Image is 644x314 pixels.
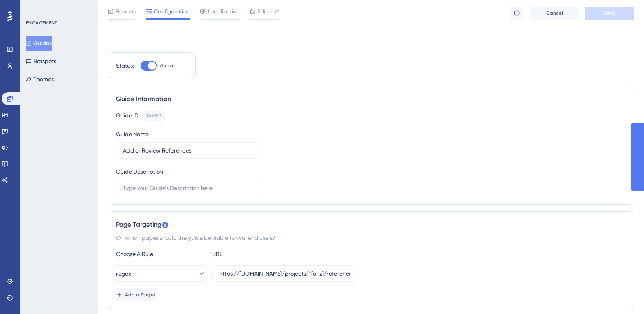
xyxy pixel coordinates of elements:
iframe: UserGuiding AI Assistant Launcher [610,282,634,306]
div: URL [212,249,302,259]
button: Cancel [530,7,579,20]
span: Configuration [154,7,190,16]
button: Add a Target [116,288,156,301]
div: Status: [116,61,134,71]
input: yourwebsite.com/path [219,269,350,278]
button: Guides [26,36,52,51]
button: Themes [26,72,54,86]
button: Save [585,7,634,20]
span: Save [604,10,615,16]
div: Choose A Rule [116,249,206,259]
input: Type your Guide’s Description here [123,184,254,192]
div: Guide Description [116,167,163,177]
span: Active [160,62,175,69]
span: Cancel [546,10,563,16]
span: Editor [257,7,273,16]
span: regex [116,269,131,279]
div: Page Targeting [116,220,626,230]
div: Guide Name [116,129,149,139]
div: Guide Information [116,94,626,104]
input: Type your Guide’s Name here [123,146,254,155]
div: ENGAGEMENT [26,20,57,26]
div: On which pages should the guide be visible to your end users? [116,233,626,243]
button: regex [116,265,206,282]
span: Localization [208,7,240,16]
span: Reports [116,7,136,16]
span: Add a Target [125,292,156,298]
div: Guide ID: [116,111,140,121]
div: 149683 [147,113,161,119]
button: Hotspots [26,54,56,69]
